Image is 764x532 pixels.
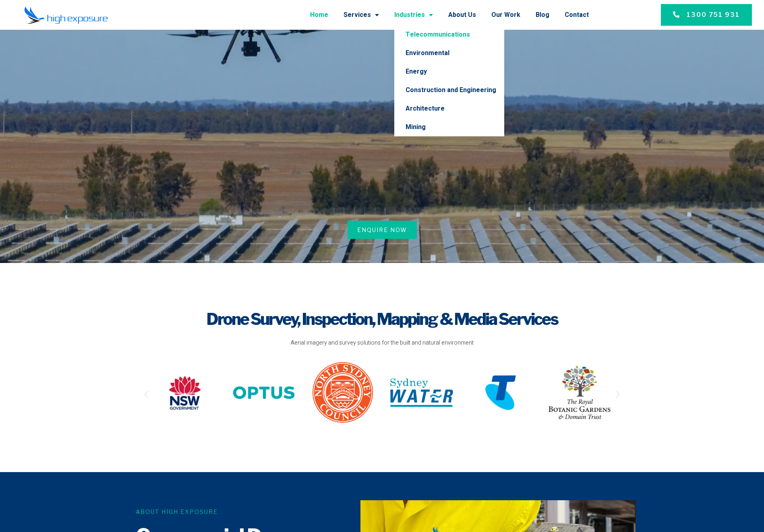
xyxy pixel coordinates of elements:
[130,4,589,25] nav: Menu
[448,4,476,25] a: About Us
[548,365,611,423] div: 9 / 20
[344,4,379,25] a: Services
[141,308,623,331] h1: Drone Survey, Inspection, Mapping & Media Services
[24,6,108,24] img: Final-Logo copy
[394,25,504,136] ul: Industries
[394,44,504,62] a: Environmental
[348,221,417,239] a: Enquire Now
[390,378,453,410] div: 7 / 20
[469,375,532,411] img: Telstra-Logo
[357,226,407,234] span: Enquire Now
[394,81,504,99] a: Construction and Engineering
[491,4,520,25] a: Our Work
[394,62,504,81] a: Energy
[394,4,433,25] a: Industries
[548,365,611,420] img: The-Royal-Botanic-Gardens-Domain-Trust
[153,374,216,415] div: 4 / 20
[153,361,611,427] div: Image Carousel
[311,361,374,427] div: 6 / 20
[232,375,295,411] img: Optus-Logo-2016-present
[469,375,532,413] div: 8 / 20
[310,4,328,25] a: Home
[394,118,504,136] a: Mining
[232,375,295,413] div: 5 / 20
[153,374,216,412] img: NSW-Government-official-logo
[136,507,345,516] h6: About High Exposure
[394,99,504,118] a: Architecture
[390,378,453,407] img: sydney-water-logo-13AE903EDF-seeklogo.com
[565,4,589,25] a: Contact
[536,4,549,25] a: Blog
[141,339,623,347] p: Aerial imagery and survey solutions for the built and natural environment
[661,4,752,26] a: 1300 751 931
[394,25,504,44] a: Telecommunications
[687,10,740,20] span: 1300 751 931
[311,361,374,424] img: site-logo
